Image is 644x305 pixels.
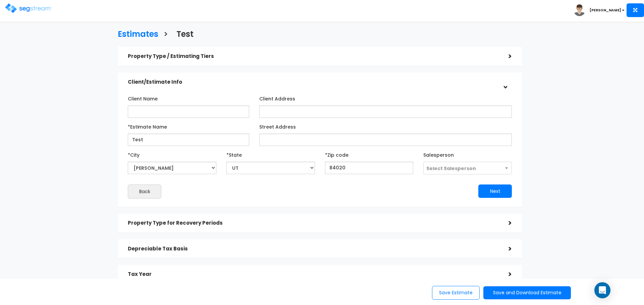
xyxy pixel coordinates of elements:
div: > [498,269,512,280]
h5: Tax Year [128,272,498,277]
label: *State [226,149,242,158]
button: Back [128,184,161,199]
label: *Estimate Name [128,121,167,130]
label: Client Name [128,93,158,102]
div: > [498,218,512,228]
div: Open Intercom Messenger [594,282,610,298]
label: Client Address [259,93,295,102]
label: Street Address [259,121,296,130]
div: > [498,51,512,62]
h5: Property Type / Estimating Tiers [128,54,498,59]
label: *Zip code [325,149,348,158]
button: Save and Download Estimate [483,286,571,299]
div: > [500,75,510,89]
a: Test [171,23,194,44]
a: Estimates [113,23,158,44]
img: logo.png [5,3,52,13]
span: Select Salesperson [426,165,476,172]
label: *City [128,149,140,158]
b: [PERSON_NAME] [590,8,621,13]
h5: Depreciable Tax Basis [128,246,498,252]
h3: Test [176,30,194,40]
button: Save Estimate [432,286,480,300]
div: > [498,244,512,254]
button: Next [478,184,512,198]
h3: Estimates [118,30,158,40]
label: Salesperson [423,149,454,158]
img: avatar.png [574,4,585,16]
h5: Property Type for Recovery Periods [128,220,498,226]
h3: > [163,30,168,40]
h5: Client/Estimate Info [128,79,498,85]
